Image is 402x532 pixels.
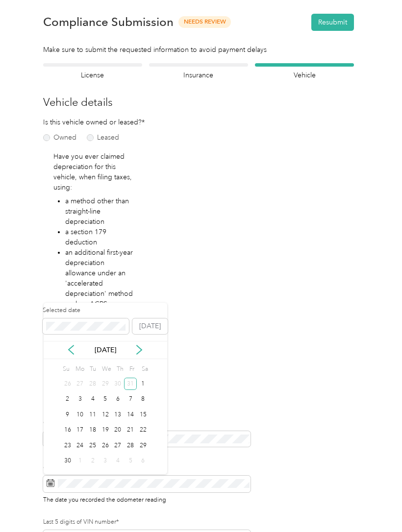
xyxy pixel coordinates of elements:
[115,363,124,376] div: Th
[99,409,112,421] div: 12
[137,393,150,406] div: 8
[53,151,134,193] p: Have you ever claimed depreciation for this vehicle, when filing taxes, using:
[100,363,112,376] div: We
[99,378,112,390] div: 29
[86,393,99,406] div: 4
[74,378,86,390] div: 27
[43,117,111,127] p: Is this vehicle owned or leased?*
[127,363,137,376] div: Fr
[43,518,251,527] label: Last 5 digits of VIN number*
[99,439,112,452] div: 26
[137,378,150,390] div: 1
[347,477,402,532] iframe: Everlance-gr Chat Button Frame
[74,455,86,467] div: 1
[178,16,231,27] span: Needs Review
[132,318,168,334] button: [DATE]
[43,15,174,29] h1: Compliance Submission
[85,345,126,355] p: [DATE]
[61,378,74,390] div: 26
[124,455,137,467] div: 5
[311,14,354,31] button: Resubmit
[65,247,134,319] li: an additional first-year depreciation allowance under an 'accelerated depreciation' method such a...
[112,378,125,390] div: 30
[61,363,71,376] div: Su
[86,439,99,452] div: 25
[149,70,248,80] h4: Insurance
[112,409,125,421] div: 13
[74,439,86,452] div: 24
[43,306,129,315] label: Selected date
[112,424,125,436] div: 20
[43,134,76,141] label: Owned
[137,439,150,452] div: 29
[124,393,137,406] div: 7
[61,393,74,406] div: 2
[99,424,112,436] div: 19
[61,424,74,436] div: 16
[99,393,112,406] div: 5
[137,409,150,421] div: 15
[137,455,150,467] div: 6
[65,227,134,247] li: a section 179 deduction
[86,409,99,421] div: 11
[74,393,86,406] div: 3
[43,94,354,110] h3: Vehicle details
[74,424,86,436] div: 17
[61,409,74,421] div: 9
[255,70,354,80] h4: Vehicle
[87,134,119,141] label: Leased
[61,439,74,452] div: 23
[124,378,137,390] div: 31
[86,455,99,467] div: 2
[88,363,97,376] div: Tu
[99,455,112,467] div: 3
[43,70,142,80] h4: License
[124,409,137,421] div: 14
[86,424,99,436] div: 18
[86,378,99,390] div: 28
[43,45,354,55] div: Make sure to submit the requested information to avoid payment delays
[137,424,150,436] div: 22
[112,393,125,406] div: 6
[43,494,166,504] span: The date you recorded the odometer reading
[140,363,150,376] div: Sa
[74,363,85,376] div: Mo
[124,439,137,452] div: 28
[112,455,125,467] div: 4
[74,409,86,421] div: 10
[65,196,134,227] li: a method other than straight-line depreciation
[61,455,74,467] div: 30
[112,439,125,452] div: 27
[124,424,137,436] div: 21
